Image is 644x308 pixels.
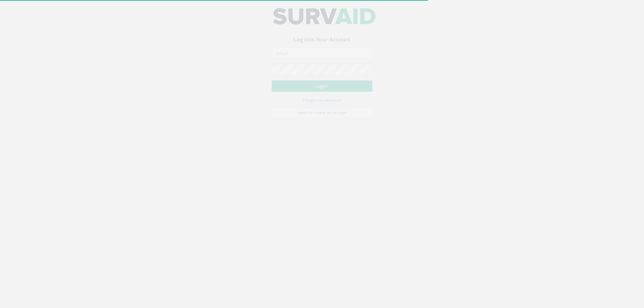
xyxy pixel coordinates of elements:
a: I want to create an account [272,113,372,123]
h3: Log Into Your Account [272,42,372,48]
small: I forgot my password [303,103,341,108]
button: Login [272,86,372,97]
a: I forgot my password [303,102,341,108]
input: Email [272,53,372,64]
